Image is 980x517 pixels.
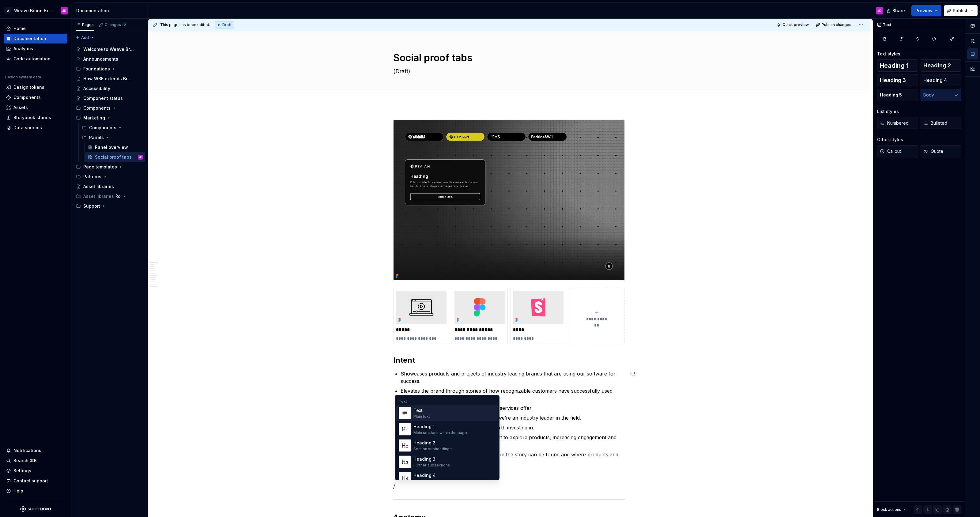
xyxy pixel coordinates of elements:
[81,35,89,40] span: Add
[122,22,127,27] span: 2
[4,456,67,466] button: Search ⌘K
[83,95,123,101] div: Component status
[877,89,918,101] button: Heading 5
[877,137,903,143] div: Other styles
[73,44,145,211] div: Page tree
[877,145,918,157] button: Callout
[877,507,901,512] div: Block actions
[915,8,933,14] span: Preview
[62,8,66,13] div: JD
[911,5,941,16] button: Preview
[782,22,809,27] span: Quick preview
[73,84,145,93] a: Accessibility
[4,123,67,133] a: Data sources
[392,66,624,76] textarea: (Draft)
[4,82,67,92] a: Design tokens
[5,75,41,80] div: Design system data
[921,145,962,157] button: Quote
[14,8,53,14] div: Weave Brand Extended
[4,7,12,14] div: A
[401,370,625,385] p: Showcases products and projects of industry leading brands that are using our software for success.
[454,291,505,324] img: fa689227-c02f-4929-ab74-5916cebfd7c2.svg
[880,62,909,69] span: Heading 1
[73,54,145,64] a: Announcements
[396,291,447,324] img: 59db5f47-728b-45a7-bdf1-fbf6bc39c131.svg
[877,505,907,514] div: Block actions
[401,414,625,421] p: Communicates Autodesk’s value and that we’re an industry leader in the field.
[13,36,46,42] div: Documentation
[822,22,851,27] span: Publish changes
[73,103,145,113] div: Components
[83,105,111,111] div: Components
[83,203,100,209] div: Support
[392,51,624,65] textarea: Social proof tabs
[13,94,41,100] div: Components
[4,24,67,33] a: Home
[923,77,947,83] span: Heading 4
[401,451,625,466] p: CTA links to the related industry page where the story can be found and where products and soluti...
[923,62,951,69] span: Heading 2
[76,22,94,27] div: Pages
[401,404,625,412] p: Demonstrates the value our products and services offer.
[814,21,854,29] button: Publish changes
[85,142,145,152] a: Panel overview
[13,447,41,454] div: Notifications
[13,458,37,464] div: Search ⌘K
[4,466,67,476] a: Settings
[4,103,67,112] a: Assets
[73,162,145,172] div: Page templates
[513,291,563,324] img: fd98a445-c3f0-4ba3-bcf9-e23afb1d5575.svg
[222,22,232,27] span: Draft
[73,172,145,182] div: Patterns
[73,74,145,84] a: How WBE extends Brand
[892,8,905,14] span: Share
[877,117,918,129] button: Numbered
[13,115,51,121] div: Storybook stories
[13,84,44,90] div: Design tokens
[393,483,395,489] span: /
[401,468,625,475] p: Can be used in any marketing page-type.
[105,22,127,27] div: Changes
[73,33,96,42] button: Add
[944,5,978,16] button: Publish
[79,133,145,142] div: Panels
[953,8,969,14] span: Publish
[83,183,114,190] div: Asset libraries
[923,148,943,154] span: Quote
[877,8,882,13] div: JD
[4,92,67,102] a: Components
[401,424,625,431] p: Communicates we’re a trusted partner worth investing in.
[4,446,67,455] button: Notifications
[83,174,101,180] div: Patterns
[73,191,145,201] div: Asset libraries
[4,34,67,43] a: Documentation
[83,193,114,199] div: Asset libraries
[79,123,145,133] div: Components
[1,4,70,17] button: AWeave Brand ExtendedJD
[877,51,900,57] div: Text styles
[877,108,899,115] div: List styles
[85,152,145,162] a: Social proof tabsJD
[76,8,145,14] div: Documentation
[880,148,901,154] span: Callout
[4,486,67,496] button: Help
[4,54,67,64] a: Code automation
[160,22,210,27] span: This page has been edited.
[20,506,51,512] svg: Supernova Logo
[13,25,26,32] div: Home
[13,46,33,52] div: Analytics
[880,77,906,83] span: Heading 3
[4,476,67,486] button: Contact support
[921,117,962,129] button: Bulleted
[139,154,141,160] div: JD
[73,113,145,123] div: Marketing
[923,120,947,126] span: Bulleted
[83,66,110,72] div: Foundations
[877,59,918,72] button: Heading 1
[13,488,23,494] div: Help
[921,59,962,72] button: Heading 2
[401,387,625,402] p: Elevates the brand through stories of how recognizable customers have successfully used Autodesk ...
[13,56,51,62] div: Code automation
[73,93,145,103] a: Component status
